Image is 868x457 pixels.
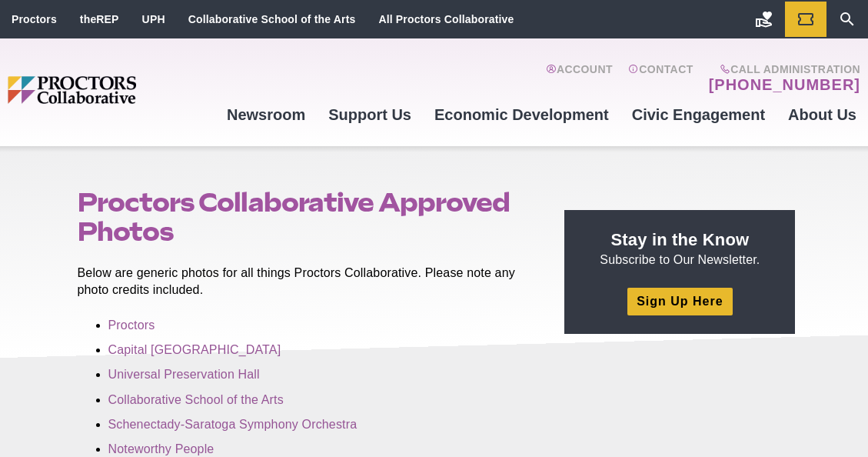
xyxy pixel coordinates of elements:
a: All Proctors Collaborative [378,13,514,25]
a: Proctors [108,319,155,332]
a: UPH [142,13,165,25]
a: Economic Development [423,94,620,135]
a: About Us [777,94,868,135]
p: Subscribe to Our Newsletter. [583,228,777,269]
a: Contact [628,63,693,94]
a: Civic Engagement [620,94,777,135]
h1: Proctors Collaborative Approved Photos [78,188,530,246]
img: Proctors logo [8,76,215,104]
a: Proctors [12,13,57,25]
a: Universal Preservation Hall [108,368,260,381]
p: Below are generic photos for all things Proctors Collaborative. Please note any photo credits inc... [78,265,530,299]
a: Account [546,63,613,94]
a: Capital [GEOGRAPHIC_DATA] [108,343,281,356]
a: Noteworthy People [108,442,215,455]
a: Search [826,2,868,37]
a: Schenectady-Saratoga Symphony Orchestra [108,418,358,431]
a: Sign Up Here [627,288,732,315]
a: theREP [80,13,119,25]
span: Call Administration [704,63,860,75]
a: Collaborative School of the Arts [188,13,356,25]
a: [PHONE_NUMBER] [709,75,860,94]
a: Newsroom [215,94,317,135]
strong: Stay in the Know [611,230,750,249]
a: Support Us [317,94,423,135]
a: Collaborative School of the Arts [108,393,284,406]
